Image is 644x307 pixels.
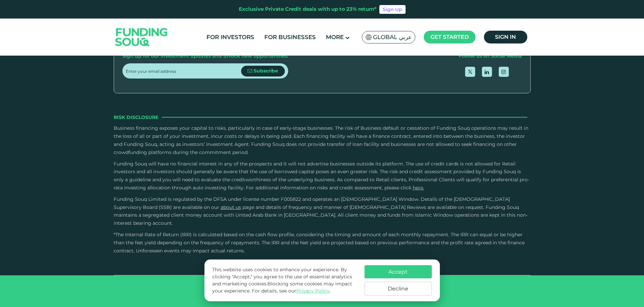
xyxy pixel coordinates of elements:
span: For details, see our . [252,288,331,294]
p: Business financing exposes your capital to risks, particularly in case of early-stage businesses.... [114,124,531,156]
p: This website uses cookies to enhance your experience. By clicking "Accept," you agree to the use ... [212,266,357,295]
div: Follow us on Social Media [459,52,522,60]
span: Risk Disclosure [114,114,158,121]
span: and details of frequency and manner of [DEMOGRAPHIC_DATA] Reviews are available on request. Fundi... [114,204,528,226]
button: Accept [365,265,432,278]
span: page [242,204,254,210]
span: Sign in [495,34,516,40]
span: Global عربي [373,33,412,41]
span: Funding Souq Limited is regulated by the DFSA under license number F005822 and operates an [DEMOG... [114,196,510,210]
a: open Linkedin [482,67,492,77]
a: open Instagram [499,67,509,77]
div: Exclusive Private Credit deals with up to 23% return* [239,5,377,13]
a: here. [413,185,424,191]
a: open Twitter [465,67,475,77]
img: Logo [109,20,175,54]
a: Sign Up [379,5,406,14]
a: For Investors [205,32,256,43]
input: Enter your email address [126,63,241,79]
a: Sign in [484,31,527,43]
button: Decline [365,282,432,296]
img: SA Flag [366,34,372,40]
a: About Us [221,204,241,210]
a: For Businesses [263,32,317,43]
span: More [326,34,344,40]
img: twitter [468,70,472,74]
span: Get started [430,34,469,40]
div: Sign up for our investment updates and unlock new opportunities. [122,52,288,60]
p: *The Internal Rate of Return (IRR) is calculated based on the cash flow profile, considering the ... [114,231,531,255]
button: Subscribe [241,66,285,76]
span: Subscribe [254,68,278,74]
span: Blocking some cookies may impact your experience. [212,281,352,294]
a: Privacy Policy [296,288,330,294]
span: Funding Souq will have no financial interest in any of the prospects and it will not advertise bu... [114,161,529,191]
